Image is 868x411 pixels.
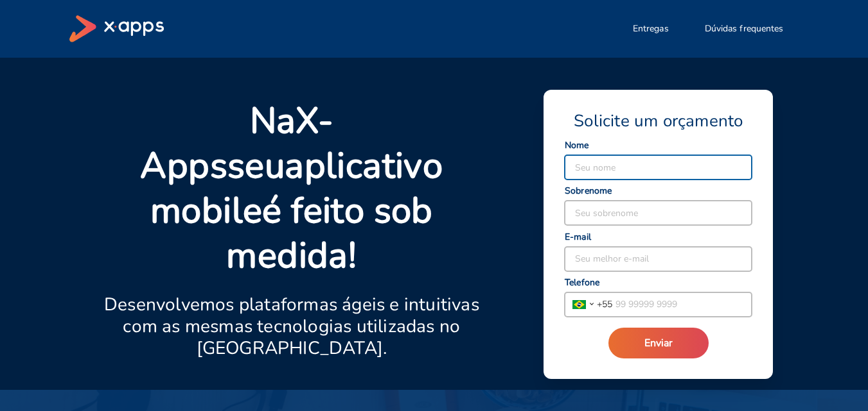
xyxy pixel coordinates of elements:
input: 99 99999 9999 [612,292,752,317]
button: Entregas [617,16,684,42]
span: + 55 [597,298,612,311]
span: Solicite um orçamento [574,110,743,132]
span: Entregas [633,22,669,35]
button: Dúvidas frequentes [689,16,799,42]
span: Dúvidas frequentes [705,22,784,35]
button: Enviar [608,328,709,358]
input: Seu nome [565,155,752,180]
span: Enviar [644,336,673,350]
p: Desenvolvemos plataformas ágeis e intuitivas com as mesmas tecnologias utilizadas no [GEOGRAPHIC_... [100,294,484,359]
strong: X-Apps [140,96,333,190]
input: Seu melhor e-mail [565,247,752,271]
p: Na seu é feito sob medida! [100,99,484,278]
strong: aplicativo mobile [150,141,443,235]
input: Seu sobrenome [565,201,752,225]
